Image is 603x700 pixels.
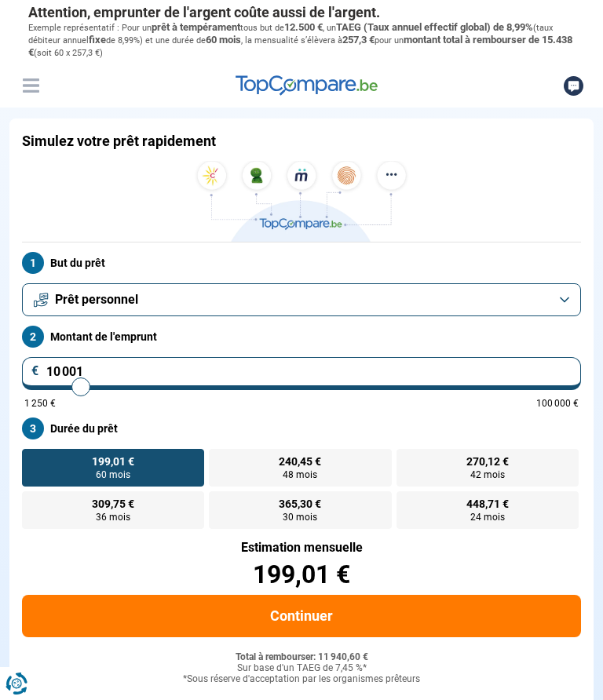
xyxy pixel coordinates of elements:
span: Prêt personnel [55,291,138,308]
span: 448,71 € [466,498,509,509]
span: 199,01 € [92,456,134,467]
div: Total à rembourser: 11 940,60 € [22,652,581,663]
label: Durée du prêt [22,417,581,439]
span: 270,12 € [466,456,509,467]
span: 240,45 € [279,456,321,467]
button: Menu [19,74,42,97]
span: 100 000 € [536,399,579,408]
img: TopCompare.be [192,161,411,242]
span: 1 250 € [24,399,56,408]
label: Montant de l'emprunt [22,326,581,348]
span: 12.500 € [284,21,323,33]
button: Prêt personnel [22,283,581,316]
span: 309,75 € [92,498,134,509]
span: TAEG (Taux annuel effectif global) de 8,99% [336,21,533,33]
span: 60 mois [206,34,241,46]
span: 60 mois [96,470,130,479]
div: *Sous réserve d'acceptation par les organismes prêteurs [22,674,581,685]
p: Attention, emprunter de l'argent coûte aussi de l'argent. [28,4,575,21]
span: 36 mois [96,512,130,522]
span: 30 mois [283,512,317,522]
div: Estimation mensuelle [22,541,581,554]
span: fixe [89,34,106,46]
div: Sur base d'un TAEG de 7,45 %* [22,663,581,674]
button: Continuer [22,595,581,637]
span: 24 mois [470,512,505,522]
p: Exemple représentatif : Pour un tous but de , un (taux débiteur annuel de 8,99%) et une durée de ... [28,21,575,60]
span: € [31,365,39,377]
div: 199,01 € [22,562,581,587]
span: 365,30 € [279,498,321,509]
h1: Simulez votre prêt rapidement [22,133,216,150]
span: 257,3 € [342,34,375,46]
img: TopCompare [236,75,378,96]
label: But du prêt [22,252,581,274]
span: 48 mois [283,470,317,479]
span: 42 mois [470,470,505,479]
span: prêt à tempérament [152,21,240,33]
span: montant total à rembourser de 15.438 € [28,34,572,58]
